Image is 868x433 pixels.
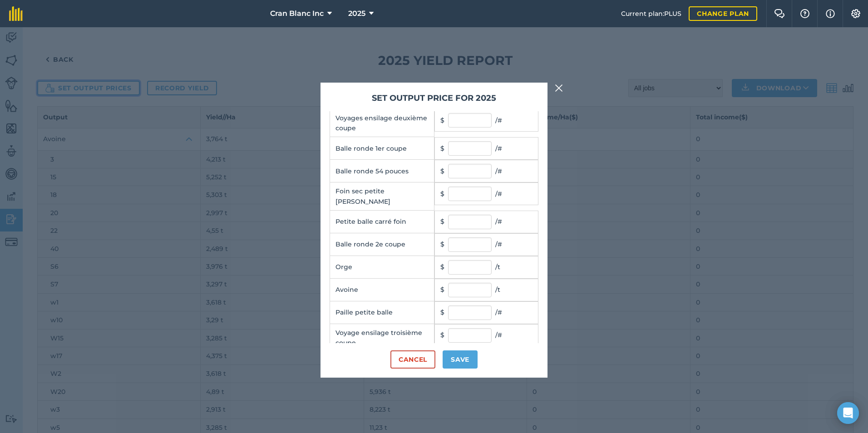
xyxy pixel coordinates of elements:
td: $ / # [434,160,538,182]
div: Open Intercom Messenger [837,402,859,424]
td: $ / # [434,233,538,256]
td: Paille petite balle [330,301,434,324]
td: $ / # [434,137,538,160]
td: Balle ronde 54 pouces [330,160,434,182]
td: $ / # [434,182,538,205]
a: Change plan [689,6,757,21]
span: Current plan : PLUS [621,9,681,19]
img: svg+xml;base64,PHN2ZyB4bWxucz0iaHR0cDovL3d3dy53My5vcmcvMjAwMC9zdmciIHdpZHRoPSIyMiIgaGVpZ2h0PSIzMC... [555,83,563,93]
td: $ / t [434,279,538,301]
td: Balle ronde 2e coupe [330,233,434,256]
td: Voyages ensilage deuxième coupe [330,109,434,137]
span: 2025 [348,8,365,19]
img: A question mark icon [799,9,810,18]
button: Cancel [390,350,435,369]
img: A cog icon [850,9,861,18]
td: Voyage ensilage troisième coupe [330,324,434,352]
button: Save [443,350,478,369]
td: $ / t [434,256,538,279]
img: svg+xml;base64,PHN2ZyB4bWxucz0iaHR0cDovL3d3dy53My5vcmcvMjAwMC9zdmciIHdpZHRoPSIxNyIgaGVpZ2h0PSIxNy... [826,8,835,19]
td: Balle ronde 1er coupe [330,137,434,160]
img: Two speech bubbles overlapping with the left bubble in the forefront [774,9,785,18]
td: $ / # [434,109,538,132]
span: Cran Blanc Inc [270,8,324,19]
td: Orge [330,256,434,279]
td: Foin sec petite [PERSON_NAME] [330,182,434,211]
td: $ / # [434,211,538,233]
td: $ / # [434,301,538,324]
td: $ / # [434,324,538,347]
img: fieldmargin Logo [9,6,23,21]
h3: Set output price for 2025 [330,92,538,104]
td: Petite balle carré foin [330,211,434,233]
td: Avoine [330,279,434,301]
